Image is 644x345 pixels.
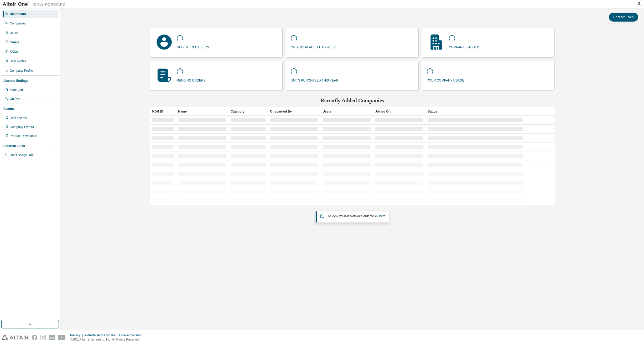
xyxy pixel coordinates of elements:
div: Privacy [70,333,84,337]
p: pending orders [177,77,205,83]
div: License Settings [3,79,28,83]
div: Joined On [375,107,423,116]
p: registered users [177,44,209,50]
div: External Links [3,144,25,148]
div: User Events [10,116,27,120]
span: To view your click [328,214,386,218]
div: Company Events [10,125,34,129]
div: Managed [10,88,23,92]
div: Orders [10,40,19,44]
div: SKUs [10,50,18,54]
a: here [379,214,386,218]
div: Website Terms of Use [84,333,119,337]
img: facebook.svg [32,335,37,340]
div: Dashboard [10,12,26,16]
p: © 2025 Altair Engineering, Inc. All Rights Reserved. [70,337,145,342]
img: instagram.svg [40,335,46,340]
p: orders placed this week [291,44,336,50]
div: Users [10,31,18,35]
div: Onboarded By [270,107,318,116]
div: Companies [10,21,26,26]
div: Name [178,107,226,116]
p: units purchased this year [291,77,338,83]
div: Product Downloads [10,134,37,138]
span: Units Usage BI [10,153,34,157]
div: User Profile [10,59,26,63]
button: Contact Sales [609,13,638,22]
div: MDH ID [152,107,174,116]
div: Events [3,107,14,111]
img: Altair One [3,2,68,7]
div: Status [428,107,523,116]
p: companies added [449,44,479,50]
h2: Recently Added Companies [150,97,554,104]
img: linkedin.svg [49,335,55,340]
div: Users [323,107,371,116]
p: your company usage [427,77,464,83]
em: Marketplace orders [345,214,372,218]
div: Cookie Consent [119,333,144,337]
div: Category [231,107,266,116]
div: Company Profile [10,69,33,73]
div: On Prem [10,97,22,101]
img: youtube.svg [58,335,65,340]
img: altair_logo.svg [2,335,29,340]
